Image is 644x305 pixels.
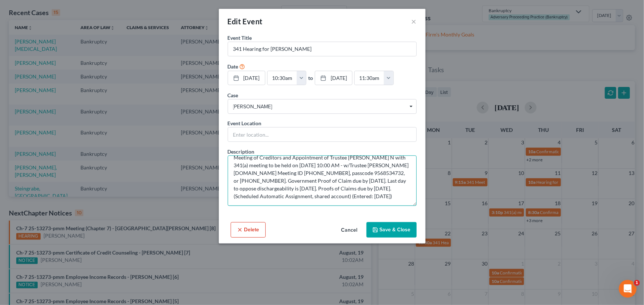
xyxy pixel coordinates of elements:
[228,148,255,155] label: Description
[268,71,297,85] input: -- : --
[228,91,238,99] label: Case
[233,103,411,111] span: [PERSON_NAME]
[315,71,352,85] a: [DATE]
[619,280,637,298] iframe: Intercom live chat
[308,74,313,82] label: to
[228,35,252,41] span: Event Title
[411,17,417,26] button: ×
[355,71,384,85] input: -- : --
[228,63,238,70] label: Date
[228,17,263,26] span: Edit Event
[366,222,417,238] button: Save & Close
[335,223,364,238] button: Cancel
[228,71,265,85] a: [DATE]
[228,99,417,114] span: Select box activate
[634,280,640,286] span: 1
[231,222,266,238] button: Delete
[228,42,416,56] input: Enter event name...
[228,119,262,127] label: Event Location
[228,127,416,141] input: Enter location...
